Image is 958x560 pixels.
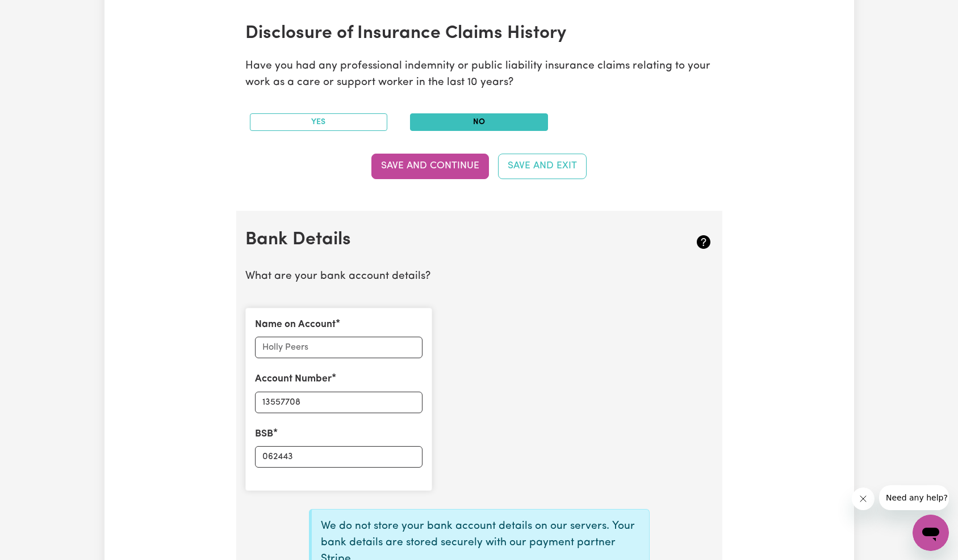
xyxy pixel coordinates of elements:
[245,229,635,251] h2: Bank Details
[852,487,875,510] iframe: Close message
[245,58,713,91] p: Have you had any professional indemnity or public liability insurance claims relating to your wor...
[498,154,587,179] button: Save and Exit
[371,154,489,179] button: Save and Continue
[245,23,635,44] h2: Disclosure of Insurance Claims History
[913,515,949,551] iframe: Button to launch messaging window
[255,317,336,332] label: Name on Account
[255,337,422,358] input: Holly Peers
[255,392,422,413] input: e.g. 000123456
[245,269,713,285] p: What are your bank account details?
[879,485,949,510] iframe: Message from company
[255,372,332,387] label: Account Number
[255,446,422,468] input: e.g. 110000
[255,427,273,442] label: BSB
[410,113,548,131] button: No
[250,113,388,131] button: Yes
